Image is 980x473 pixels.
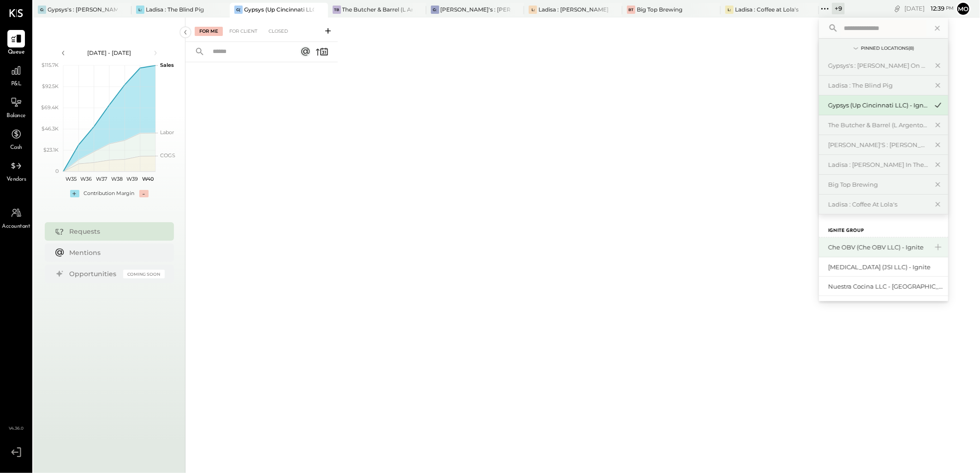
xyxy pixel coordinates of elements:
text: $46.3K [42,125,59,132]
span: Vendors [6,176,26,184]
div: [PERSON_NAME]'s : [PERSON_NAME]'s [828,141,928,149]
div: The Butcher & Barrel (L Argento LLC) - [GEOGRAPHIC_DATA] [342,6,412,13]
text: $69.4K [41,104,59,111]
div: L: [725,6,734,14]
div: G( [234,6,243,14]
div: [DATE] - [DATE] [70,49,149,57]
div: Gypsys (Up Cincinnati LLC) - Ignite [828,101,928,110]
div: Closed [264,27,293,36]
span: Balance [6,112,26,120]
text: W39 [126,176,138,182]
div: Che OBV (Che OBV LLC) - Ignite [828,243,928,252]
div: Requests [70,227,160,236]
div: Mentions [70,248,160,257]
text: 0 [55,168,59,174]
a: P&L [0,62,32,89]
div: Contribution Margin [84,190,135,197]
div: L: [136,6,144,14]
div: Ladisa : The Blind Pig [828,81,928,90]
div: BT [627,6,635,14]
div: G: [38,6,46,14]
div: G: [431,6,439,14]
div: - [139,190,149,197]
div: Ladisa : The Blind Pig [146,6,204,13]
div: Coming Soon [123,270,165,278]
div: The Butcher & Barrel (L Argento LLC) - [GEOGRAPHIC_DATA] [828,121,928,130]
span: Cash [10,144,22,152]
text: Labor [160,130,174,136]
div: Ladisa : Coffee at Lola's [735,6,799,13]
text: $115.7K [42,62,59,68]
div: + 9 [832,3,845,14]
div: Gypsys (Up Cincinnati LLC) - Ignite [244,6,314,13]
div: Ladisa : [PERSON_NAME] in the Alley [828,160,928,169]
a: Accountant [0,204,32,231]
label: Ignite Group [828,228,864,234]
div: Big Top Brewing [828,180,928,189]
span: P&L [11,80,22,89]
text: Sales [160,62,174,68]
div: Pinned Locations ( 8 ) [861,45,914,52]
span: Accountant [2,223,30,231]
div: Opportunities [70,269,119,278]
div: Big Top Brewing [637,6,682,13]
text: COGS [160,152,175,159]
div: [DATE] [904,4,954,13]
div: Nuestra Cocina LLC - [GEOGRAPHIC_DATA] [828,282,944,291]
div: For Client [225,27,262,36]
div: Ladisa : [PERSON_NAME] in the Alley [538,6,609,13]
div: TB [333,6,341,14]
button: Mo [956,1,971,16]
div: L: [529,6,537,14]
div: For Me [195,27,223,36]
span: Queue [8,48,25,57]
a: Cash [0,125,32,152]
text: $23.1K [43,147,59,153]
div: [PERSON_NAME]'s : [PERSON_NAME]'s [441,6,511,13]
div: copy link [893,4,902,13]
div: Gypsys's : [PERSON_NAME] on the levee [828,61,928,70]
text: W36 [80,176,92,182]
div: Ladisa : Coffee at Lola's [828,200,928,209]
text: W38 [111,176,123,182]
text: $92.5K [42,83,59,89]
a: Vendors [0,157,32,184]
text: W40 [142,176,153,182]
a: Queue [0,30,32,57]
a: Balance [0,94,32,120]
div: [MEDICAL_DATA] (JSI LLC) - Ignite [828,263,944,272]
text: W37 [96,176,107,182]
text: W35 [65,176,76,182]
div: + [70,190,79,197]
div: Gypsys's : [PERSON_NAME] on the levee [48,6,118,13]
